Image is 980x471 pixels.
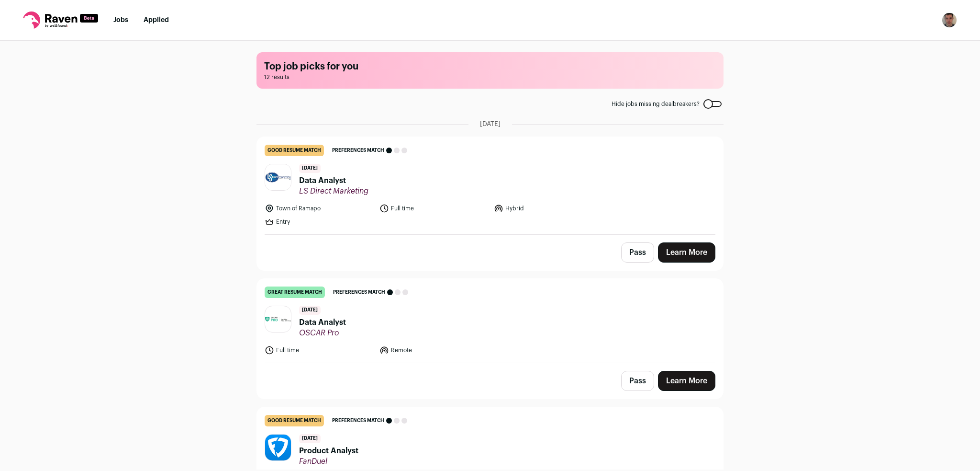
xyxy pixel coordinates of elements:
[333,287,385,297] span: Preferences match
[494,204,603,213] li: Hybrid
[480,119,501,129] span: [DATE]
[265,145,324,156] div: good resume match
[265,415,324,426] div: good resume match
[299,164,321,173] span: [DATE]
[299,328,346,338] span: OSCAR Pro
[299,175,368,186] span: Data Analyst
[621,242,654,263] button: Pass
[265,217,374,227] li: Entry
[144,17,169,23] a: Applied
[299,434,321,443] span: [DATE]
[299,306,321,315] span: [DATE]
[265,317,291,322] img: d9c1a712c382b25fa915f5471ad1a557d341088502e8d76d7dfabd4621fa3a8f.png
[332,416,384,425] span: Preferences match
[265,204,374,213] li: Town of Ramapo
[264,60,716,73] h1: Top job picks for you
[257,279,723,363] a: great resume match Preferences match [DATE] Data Analyst OSCAR Pro Full time Remote
[264,73,716,81] span: 12 results
[332,146,384,155] span: Preferences match
[299,186,368,196] span: LS Direct Marketing
[658,242,715,263] a: Learn More
[257,137,723,234] a: good resume match Preferences match [DATE] Data Analyst LS Direct Marketing Town of Ramapo Full t...
[299,445,358,457] span: Product Analyst
[942,12,957,28] button: Open dropdown
[299,457,358,466] span: FanDuel
[942,12,957,28] img: 11124542-medium_jpg
[379,345,489,355] li: Remote
[265,287,325,298] div: great resume match
[113,17,128,23] a: Jobs
[265,164,291,190] img: c621b3eef5c872844f8221858095e4b7bf24ab073aa86237fc2e9e236d40964d.jpg
[658,371,715,391] a: Learn More
[379,204,489,213] li: Full time
[621,371,654,391] button: Pass
[265,345,374,355] li: Full time
[299,317,346,328] span: Data Analyst
[265,435,291,460] img: c4b21a3ed6a207402a2532a3ea0a2b834a11f49209bfda1ce55247a5f527eec4.jpg
[612,100,700,108] span: Hide jobs missing dealbreakers?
